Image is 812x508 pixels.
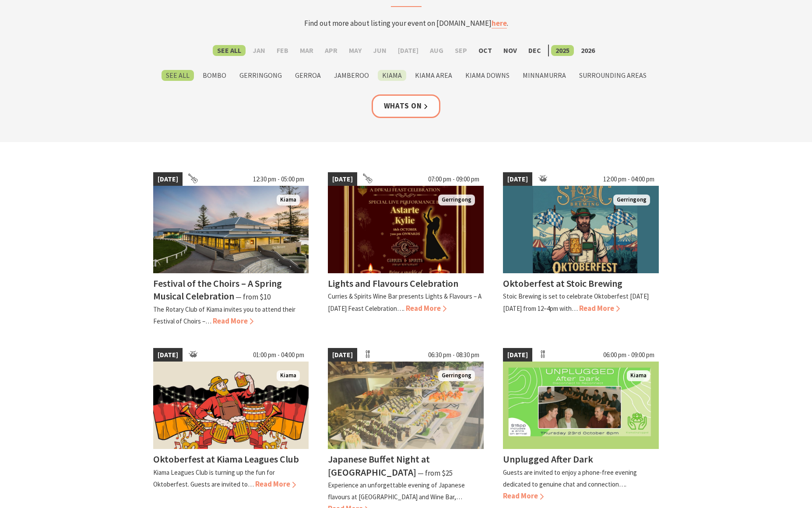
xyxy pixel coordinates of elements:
label: Oct [474,45,496,56]
img: 2023 Festival of Choirs at the Kiama Pavilion [153,186,309,273]
span: Read More [406,303,446,313]
label: Feb [272,45,293,56]
label: See All [162,70,194,81]
span: 12:30 pm - 05:00 pm [249,172,309,186]
a: Whats On [372,94,441,118]
span: [DATE] [153,348,183,362]
h4: Japanese Buffet Night at [GEOGRAPHIC_DATA] [328,453,430,478]
span: Kiama [277,195,300,205]
span: Read More [255,479,296,489]
span: Gerringong [438,195,475,205]
a: [DATE] 12:00 pm - 04:00 pm Gerringong Oktoberfest at Stoic Brewing Stoic Brewing is set to celebr... [503,172,659,327]
span: [DATE] [328,348,357,362]
label: Nov [499,45,521,56]
label: May [344,45,366,56]
span: [DATE] [503,172,532,186]
p: Find out more about listing your event on [DOMAIN_NAME] . [235,17,578,29]
label: Kiama Area [411,70,457,81]
span: Kiama [277,370,300,381]
label: Aug [425,45,448,56]
a: here [492,18,507,28]
span: Read More [503,491,544,501]
label: Surrounding Areas [575,70,651,81]
h4: Oktoberfest at Kiama Leagues Club [153,453,299,465]
span: 07:00 pm - 09:00 pm [424,172,484,186]
label: Apr [320,45,342,56]
a: [DATE] 07:00 pm - 09:00 pm Gerringong Lights and Flavours Celebration Curries & Spirits Wine Bar ... [328,172,484,327]
label: Minnamurra [518,70,570,81]
a: [DATE] 12:30 pm - 05:00 pm 2023 Festival of Choirs at the Kiama Pavilion Kiama Festival of the Ch... [153,172,309,327]
h4: Festival of the Choirs – A Spring Musical Celebration [153,277,282,302]
span: Kiama [627,370,650,381]
span: ⁠— from $25 [418,468,453,478]
span: [DATE] [153,172,183,186]
span: 06:00 pm - 09:00 pm [599,348,659,362]
span: 06:30 pm - 08:30 pm [424,348,484,362]
label: Sep [450,45,471,56]
h4: Lights and Flavours Celebration [328,277,458,289]
span: Gerringong [438,370,475,381]
label: 2026 [576,45,599,56]
label: Jamberoo [330,70,373,81]
span: Read More [579,303,620,313]
label: Gerroa [291,70,325,81]
img: Japanese Night at Bella Char [328,362,484,449]
label: Kiama Downs [461,70,514,81]
span: ⁠— from $10 [236,292,271,302]
label: Kiama [378,70,406,81]
span: Gerringong [613,195,650,205]
p: Stoic Brewing is set to celebrate Oktoberfest [DATE][DATE] from 12–4pm with… [503,292,649,312]
span: Read More [213,316,253,326]
label: Dec [524,45,545,56]
label: Gerringong [235,70,286,81]
span: 01:00 pm - 04:00 pm [249,348,309,362]
p: Guests are invited to enjoy a phone-free evening dedicated to genuine chat and connection…. [503,468,637,488]
label: [DATE] [394,45,423,56]
label: Jan [248,45,270,56]
label: See All [213,45,246,56]
label: 2025 [551,45,574,56]
img: German Oktoberfest, Beer [153,362,309,449]
p: The Rotary Club of Kiama invites you to attend their Festival of Choirs –… [153,305,295,325]
label: Jun [369,45,391,56]
span: [DATE] [503,348,532,362]
label: Mar [295,45,318,56]
span: [DATE] [328,172,357,186]
span: 12:00 pm - 04:00 pm [599,172,659,186]
p: Experience an unforgettable evening of Japanese flavours at [GEOGRAPHIC_DATA] and Wine Bar,… [328,481,465,501]
h4: Unplugged After Dark [503,453,593,465]
p: Kiama Leagues Club is turning up the fun for Oktoberfest. Guests are invited to… [153,468,275,488]
p: Curries & Spirits Wine Bar presents Lights & Flavours – A [DATE] Feast Celebration…. [328,292,482,312]
label: Bombo [198,70,231,81]
h4: Oktoberfest at Stoic Brewing [503,277,622,289]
